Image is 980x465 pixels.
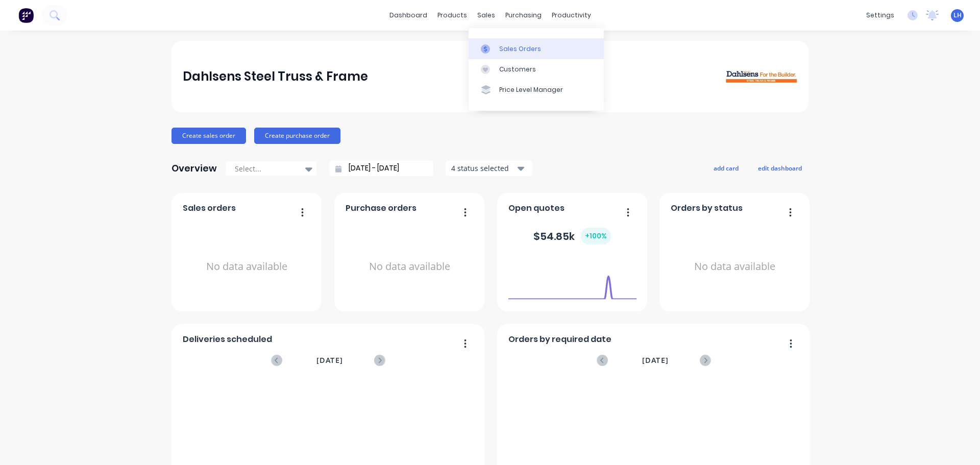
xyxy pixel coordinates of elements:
div: Dahlsens Steel Truss & Frame [183,66,368,87]
div: 4 status selected [451,163,516,174]
span: Orders by required date [508,333,611,346]
span: Sales orders [183,202,236,214]
a: Customers [469,59,604,80]
div: No data available [183,218,311,315]
div: + 100 % [581,228,611,244]
span: LH [953,11,962,20]
span: Orders by status [671,202,743,214]
button: Create sales order [171,128,246,144]
div: Customers [499,65,536,74]
a: Sales Orders [469,38,604,59]
a: dashboard [384,8,432,23]
span: Open quotes [508,202,565,214]
img: Dahlsens Steel Truss & Frame [726,70,797,83]
span: Purchase orders [346,202,416,214]
span: Deliveries scheduled [183,333,272,346]
div: products [432,8,472,23]
button: add card [707,161,745,175]
div: productivity [547,8,596,23]
button: edit dashboard [751,161,808,175]
div: purchasing [500,8,547,23]
div: sales [472,8,500,23]
span: [DATE] [642,355,669,366]
div: No data available [346,218,474,315]
div: Sales Orders [499,44,541,54]
div: No data available [671,218,799,315]
span: [DATE] [316,355,343,366]
div: Price Level Manager [499,85,563,94]
div: $ 54.85k [533,228,611,244]
button: Create purchase order [254,128,340,144]
img: Factory [18,8,34,23]
button: 4 status selected [446,161,532,176]
div: settings [861,8,899,23]
a: Price Level Manager [469,80,604,100]
div: Overview [171,158,217,179]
